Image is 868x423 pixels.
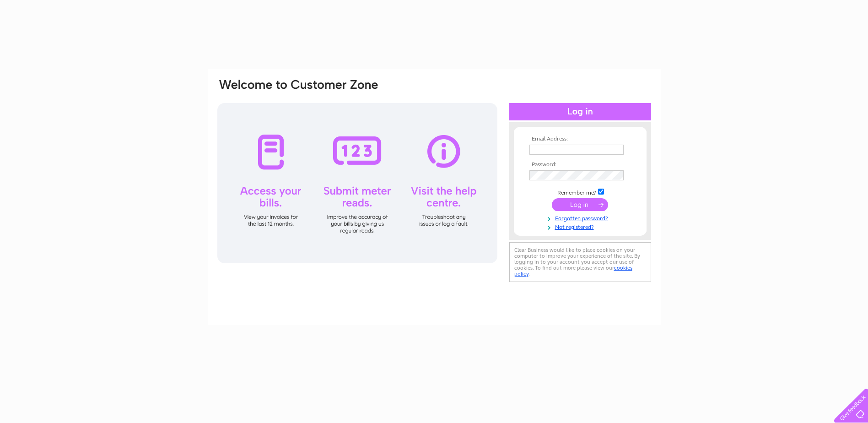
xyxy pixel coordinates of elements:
[529,213,633,222] a: Forgotten password?
[514,265,632,277] a: cookies policy
[527,162,633,168] th: Password:
[527,187,633,196] td: Remember me?
[509,242,651,282] div: Clear Business would like to place cookies on your computer to improve your experience of the sit...
[529,222,633,231] a: Not registered?
[527,136,633,142] th: Email Address:
[552,198,608,211] input: Submit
